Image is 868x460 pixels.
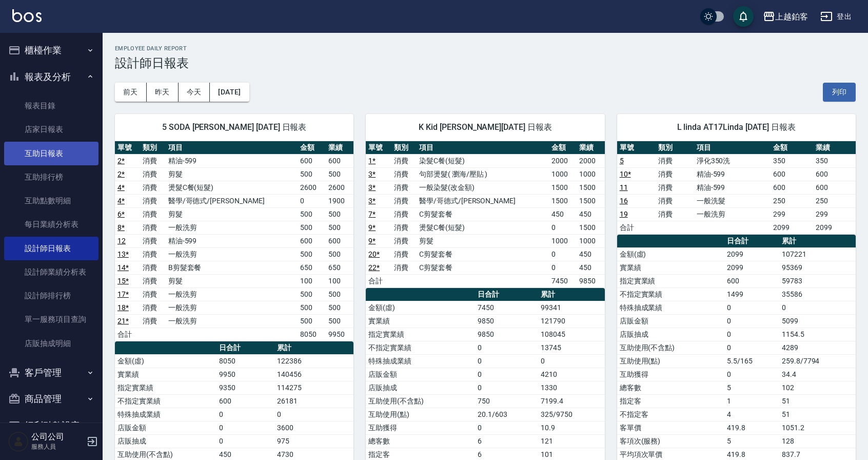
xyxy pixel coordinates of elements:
td: 1330 [538,381,605,394]
td: 5.5/165 [724,354,779,368]
td: 299 [813,207,856,221]
p: 服務人員 [31,442,84,451]
td: 1500 [577,221,604,234]
a: 報表目錄 [4,94,98,118]
a: 單一服務項目查詢 [4,308,98,331]
td: 一般洗剪 [166,221,298,234]
td: 600 [326,234,353,247]
a: 每日業績分析表 [4,213,98,236]
td: 600 [771,181,813,194]
td: 不指定實業績 [366,341,475,354]
td: 51 [779,394,856,408]
button: 商品管理 [4,386,98,412]
td: 1500 [577,194,604,207]
td: 一般洗髮 [694,194,771,207]
td: 一般洗剪 [166,301,298,314]
td: 4210 [538,368,605,381]
table: a dense table [115,141,353,341]
td: 34.4 [779,368,856,381]
td: 消費 [140,301,165,314]
th: 業績 [326,141,353,155]
th: 累計 [538,288,605,301]
td: 0 [298,194,325,207]
td: 121 [538,434,605,448]
td: 8050 [298,328,325,341]
td: 客單價 [617,421,725,434]
td: 500 [298,314,325,328]
td: 4289 [779,341,856,354]
td: 500 [326,301,353,314]
td: 實業績 [617,261,725,274]
td: 1000 [549,234,577,247]
td: 1500 [549,194,577,207]
td: 7450 [475,301,538,314]
td: 店販抽成 [366,381,475,394]
td: 650 [326,261,353,274]
button: 前天 [115,83,147,102]
td: 350 [771,154,813,167]
td: 剪髮 [166,274,298,287]
td: 1000 [577,234,604,247]
td: 0 [549,261,577,274]
td: 一般染髮(改金額) [417,181,549,194]
td: 特殊抽成業績 [617,301,725,314]
td: 消費 [140,181,165,194]
td: 95369 [779,261,856,274]
a: 設計師業績分析表 [4,260,98,284]
td: 消費 [391,167,417,181]
td: 107221 [779,247,856,261]
td: 消費 [391,207,417,221]
td: 4 [724,408,779,421]
td: 1000 [549,167,577,181]
td: 互助獲得 [366,421,475,434]
button: [DATE] [210,83,249,102]
td: 2600 [326,181,353,194]
td: 500 [298,207,325,221]
td: 99341 [538,301,605,314]
td: 0 [724,314,779,328]
td: 450 [549,207,577,221]
td: 特殊抽成業績 [366,354,475,368]
td: 合計 [115,328,140,341]
td: 500 [326,207,353,221]
h2: Employee Daily Report [115,45,856,52]
h5: 公司公司 [31,432,84,442]
th: 金額 [298,141,325,155]
img: Person [8,431,29,452]
td: 100 [326,274,353,287]
td: 450 [577,207,604,221]
td: 不指定客 [617,408,725,421]
td: 121790 [538,314,605,328]
td: 259.8/7794 [779,354,856,368]
th: 業績 [813,141,856,155]
a: 5 [620,157,624,165]
span: L linda AT17Linda [DATE] 日報表 [629,122,843,132]
td: 精油-599 [694,167,771,181]
h3: 設計師日報表 [115,56,856,70]
td: 600 [813,181,856,194]
th: 金額 [771,141,813,155]
td: 互助使用(不含點) [366,394,475,408]
td: 9950 [216,368,275,381]
a: 設計師日報表 [4,237,98,260]
td: 0 [475,341,538,354]
button: 櫃檯作業 [4,37,98,64]
td: 7450 [549,274,577,287]
button: 紅利點數設定 [4,412,98,439]
td: 114275 [274,381,353,394]
th: 項目 [166,141,298,155]
td: C剪髮套餐 [417,261,549,274]
td: 10.9 [538,421,605,434]
td: 1499 [724,287,779,301]
a: 店家日報表 [4,118,98,141]
td: 600 [771,167,813,181]
td: 合計 [617,221,656,234]
td: 500 [298,301,325,314]
td: 消費 [391,221,417,234]
button: 昨天 [147,83,179,102]
td: 35586 [779,287,856,301]
div: 上越鉑客 [775,10,808,23]
td: 不指定實業績 [115,394,216,408]
td: 500 [298,247,325,261]
a: 互助排行榜 [4,165,98,189]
